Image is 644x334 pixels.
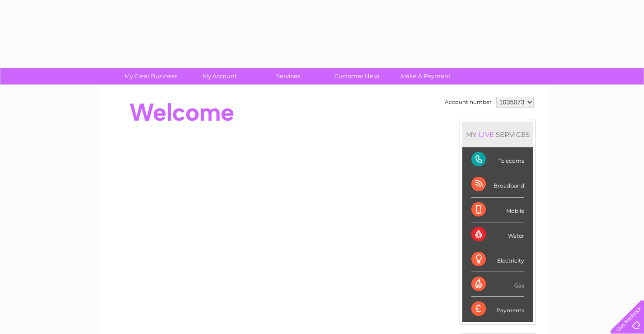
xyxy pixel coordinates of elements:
[442,94,494,110] td: Account number
[477,130,496,139] div: LIVE
[471,272,524,297] div: Gas
[182,68,257,85] a: My Account
[471,247,524,272] div: Electricity
[471,222,524,247] div: Water
[320,68,394,85] a: Customer Help
[388,68,463,85] a: Make A Payment
[471,172,524,197] div: Broadband
[471,297,524,321] div: Payments
[471,147,524,172] div: Telecoms
[113,68,188,85] a: My Clear Business
[462,122,533,147] div: MY SERVICES
[251,68,325,85] a: Services
[471,198,524,222] div: Mobile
